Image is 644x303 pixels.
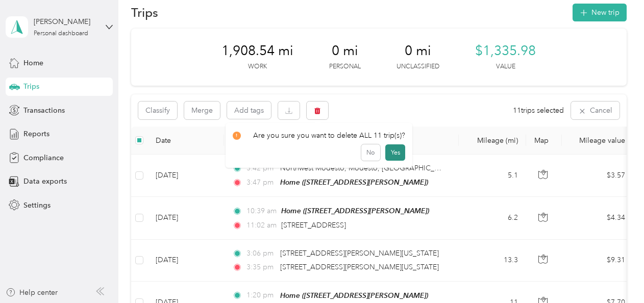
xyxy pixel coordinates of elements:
[562,197,633,239] td: $4.34
[23,129,49,139] span: Reports
[562,240,633,282] td: $9.31
[246,248,276,259] span: 3:06 pm
[233,130,406,141] div: Are you sure you want to delete ALL 11 trip(s)?
[496,62,515,71] p: Value
[246,290,276,301] span: 1:20 pm
[248,62,267,71] p: Work
[459,197,526,239] td: 6.2
[147,197,224,239] td: [DATE]
[385,144,405,161] button: Yes
[184,102,220,119] button: Merge
[513,105,564,116] span: 11 trips selected
[147,240,224,282] td: [DATE]
[246,177,276,188] span: 3:47 pm
[526,127,562,155] th: Map
[587,246,644,303] iframe: Everlance-gr Chat Button Frame
[246,220,277,231] span: 11:02 am
[224,127,459,155] th: Locations
[246,163,276,174] span: 3:42 pm
[23,105,65,116] span: Transactions
[147,127,224,155] th: Date
[281,221,346,230] span: [STREET_ADDRESS]
[280,249,439,258] span: [STREET_ADDRESS][PERSON_NAME][US_STATE]
[23,81,39,92] span: Trips
[361,144,380,161] button: No
[329,62,361,71] p: Personal
[405,43,431,59] span: 0 mi
[562,155,633,197] td: $3.57
[23,176,67,187] span: Data exports
[562,127,633,155] th: Mileage value
[573,4,627,21] button: New trip
[34,16,97,27] div: [PERSON_NAME]
[459,240,526,282] td: 13.3
[246,206,277,217] span: 10:39 am
[6,287,58,298] button: Help center
[227,102,271,119] button: Add tags
[246,262,276,273] span: 3:35 pm
[34,31,88,37] div: Personal dashboard
[138,102,177,119] button: Classify
[221,43,293,59] span: 1,908.54 mi
[280,291,428,299] span: Home ([STREET_ADDRESS][PERSON_NAME])
[23,58,43,68] span: Home
[571,102,620,119] button: Cancel
[459,127,526,155] th: Mileage (mi)
[475,43,536,59] span: $1,335.98
[281,207,429,215] span: Home ([STREET_ADDRESS][PERSON_NAME])
[280,164,455,172] span: Northwest Modesto, Modesto, [GEOGRAPHIC_DATA]
[147,155,224,197] td: [DATE]
[131,7,158,18] h1: Trips
[23,153,64,163] span: Compliance
[397,62,439,71] p: Unclassified
[280,178,428,186] span: Home ([STREET_ADDRESS][PERSON_NAME])
[280,263,439,271] span: [STREET_ADDRESS][PERSON_NAME][US_STATE]
[459,155,526,197] td: 5.1
[23,200,51,211] span: Settings
[332,43,358,59] span: 0 mi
